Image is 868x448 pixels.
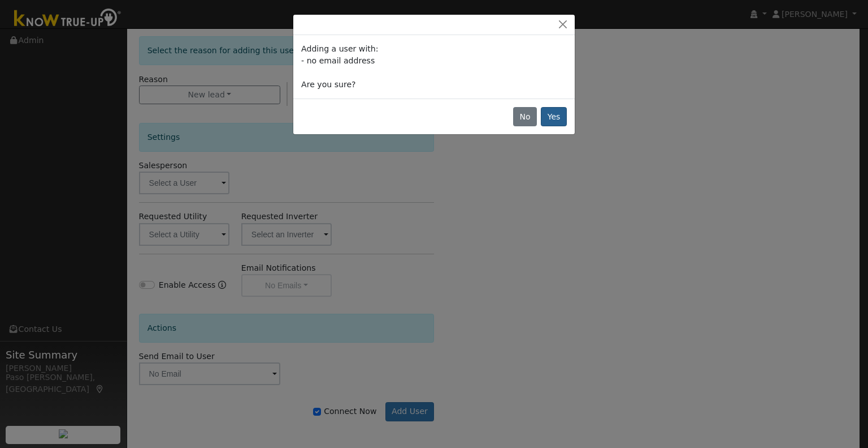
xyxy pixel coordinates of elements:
button: Close [555,19,571,31]
button: No [513,107,537,126]
span: Adding a user with: [301,44,378,53]
span: - no email address [301,56,375,65]
span: Are you sure? [301,80,355,89]
button: Yes [541,107,567,126]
